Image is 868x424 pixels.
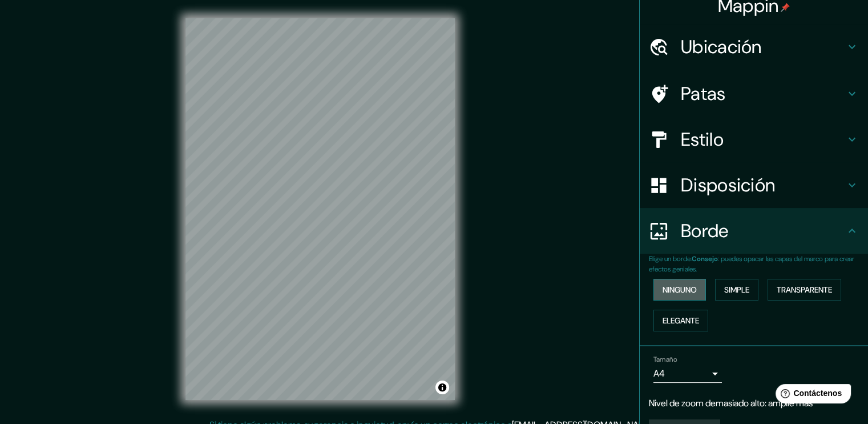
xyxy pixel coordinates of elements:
[681,127,724,151] font: Estilo
[640,71,868,117] div: Patas
[653,310,708,331] button: Elegante
[681,35,762,59] font: Ubicación
[777,285,832,295] font: Transparente
[724,285,749,295] font: Simple
[681,219,729,243] font: Borde
[640,162,868,208] div: Disposición
[692,254,718,263] font: Consejo
[663,285,697,295] font: Ninguno
[653,367,665,379] font: A4
[653,365,722,383] div: A4
[768,279,841,301] button: Transparente
[640,117,868,162] div: Estilo
[653,355,677,364] font: Tamaño
[649,254,692,263] font: Elige un borde.
[640,208,868,254] div: Borde
[681,82,726,106] font: Patas
[435,381,449,394] button: Activar o desactivar atribución
[766,379,855,411] iframe: Lanzador de widgets de ayuda
[185,18,455,400] canvas: Mapa
[640,24,868,70] div: Ubicación
[715,279,758,301] button: Simple
[781,3,790,12] img: pin-icon.png
[681,173,775,197] font: Disposición
[653,279,706,301] button: Ninguno
[663,315,699,326] font: Elegante
[649,397,813,409] font: Nivel de zoom demasiado alto: amplíe más
[649,254,854,274] font: : puedes opacar las capas del marco para crear efectos geniales.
